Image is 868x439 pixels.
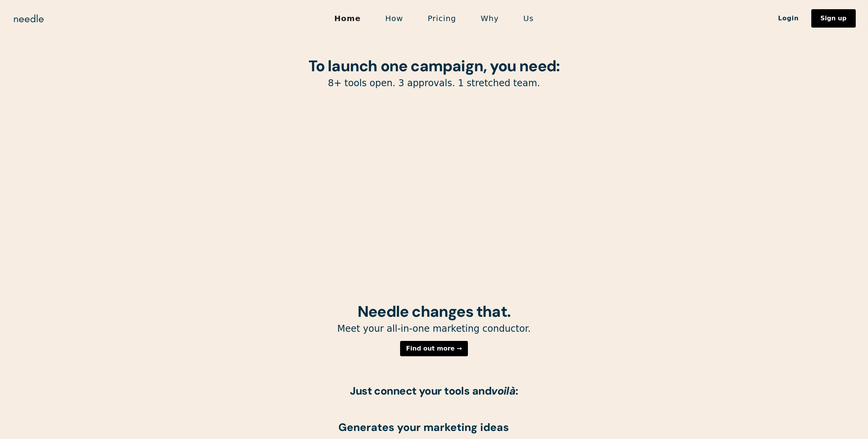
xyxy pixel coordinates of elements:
[322,10,373,26] a: Home
[358,301,510,321] strong: Needle changes that.
[511,10,546,26] a: Us
[308,56,560,76] strong: To launch one campaign, you need:
[239,77,630,89] p: 8+ tools open. 3 approvals. 1 stretched team.
[239,323,630,335] p: Meet your all-in-one marketing conductor.
[491,384,515,398] em: voilà
[766,12,811,25] a: Login
[350,384,518,398] strong: Just connect your tools and :
[400,341,468,356] a: Find out more →
[406,346,462,352] div: Find out more →
[415,10,468,26] a: Pricing
[373,10,415,26] a: How
[468,10,511,26] a: Why
[820,15,847,21] div: Sign up
[338,422,530,434] h1: Generates your marketing ideas
[811,9,856,28] a: Sign up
